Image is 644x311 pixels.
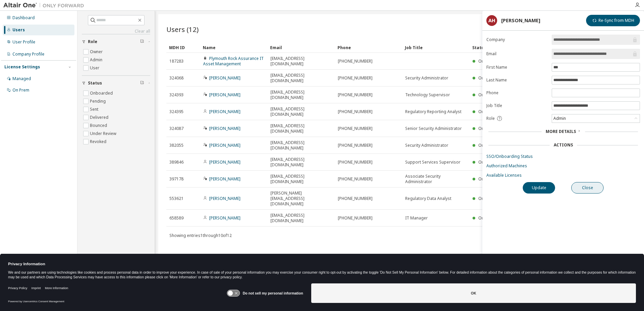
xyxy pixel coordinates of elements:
span: 324068 [169,75,184,81]
div: Dashboard [12,15,35,21]
span: 389846 [169,160,184,165]
span: [PHONE_NUMBER] [338,143,373,148]
a: Authorized Machines [486,163,640,169]
a: [PERSON_NAME] [209,215,240,221]
span: [EMAIL_ADDRESS][DOMAIN_NAME] [270,123,332,134]
label: Delivered [90,113,110,122]
a: [PERSON_NAME] [209,142,240,148]
span: [EMAIL_ADDRESS][DOMAIN_NAME] [270,73,332,83]
span: [EMAIL_ADDRESS][DOMAIN_NAME] [270,106,332,117]
span: [PHONE_NUMBER] [338,196,373,201]
div: Status [472,42,598,53]
div: MDH ID [169,42,197,53]
button: Status [82,76,150,91]
div: Managed [12,76,31,81]
label: Phone [486,90,548,96]
div: Company Profile [12,51,44,57]
span: Security Administrator [405,75,448,81]
span: [PHONE_NUMBER] [338,59,373,64]
a: Plymouth Rock Assurance IT Asset Management [203,56,264,67]
a: [PERSON_NAME] [209,109,240,114]
label: Job Title [486,103,548,108]
label: Pending [90,97,107,105]
span: Onboarded [478,75,501,81]
a: [PERSON_NAME] [209,159,240,165]
img: Altair One [3,2,88,9]
span: Onboarded [478,126,501,131]
button: Re-Sync from MDH [586,15,640,26]
span: [EMAIL_ADDRESS][DOMAIN_NAME] [270,90,332,100]
span: More Details [546,129,576,134]
span: [PHONE_NUMBER] [338,75,373,81]
div: Phone [337,42,399,53]
div: Name [203,42,265,53]
span: Support Services Supervisor [405,160,460,165]
label: Owner [90,48,104,56]
div: Users [12,27,25,33]
span: 553621 [169,196,184,201]
span: 397178 [169,176,184,182]
span: Onboarded [478,176,501,182]
span: [PHONE_NUMBER] [338,109,373,114]
span: Security Administrator [405,143,448,148]
span: 658589 [169,215,184,221]
span: IT Manager [405,215,428,221]
span: Role [486,116,495,121]
a: [PERSON_NAME] [209,92,240,98]
span: Technology Supervisor [405,92,450,98]
span: Onboarded [478,142,501,148]
label: Company [486,37,548,42]
label: Email [486,51,548,57]
span: Onboarded [478,92,501,98]
div: Job Title [405,42,467,53]
span: [EMAIL_ADDRESS][DOMAIN_NAME] [270,174,332,184]
span: Regulatory Data Analyst [405,196,451,201]
div: On Prem [12,88,29,93]
div: Admin [552,114,640,123]
label: First Name [486,65,548,70]
span: [EMAIL_ADDRESS][DOMAIN_NAME] [270,157,332,168]
a: [PERSON_NAME] [209,126,240,131]
span: Associate Security Administrator [405,174,466,184]
div: License Settings [4,64,40,70]
span: [PERSON_NAME][EMAIL_ADDRESS][DOMAIN_NAME] [270,191,332,207]
div: [PERSON_NAME] [501,18,540,23]
span: [PHONE_NUMBER] [338,92,373,98]
button: Close [571,182,604,194]
span: Onboarded [478,109,501,114]
a: [PERSON_NAME] [209,176,240,182]
span: 324395 [169,109,184,114]
div: Actions [554,142,573,148]
a: Available Licenses [486,173,640,178]
span: [EMAIL_ADDRESS][DOMAIN_NAME] [270,56,332,67]
div: User Profile [12,39,35,45]
span: [PHONE_NUMBER] [338,215,373,221]
span: Users (12) [166,25,199,34]
label: User [90,64,101,72]
span: 187283 [169,59,184,64]
span: Showing entries 1 through 10 of 12 [169,233,232,238]
span: Senior Security Administrator [405,126,462,131]
span: Role [88,39,97,44]
span: [PHONE_NUMBER] [338,160,373,165]
span: Onboarded [478,215,501,221]
span: Onboarded [478,196,501,201]
span: Onboarded [478,159,501,165]
span: 324087 [169,126,184,131]
a: Clear all [82,29,150,34]
span: [PHONE_NUMBER] [338,176,373,182]
button: Role [82,34,150,49]
span: Status [88,80,102,86]
label: Under Review [90,130,118,138]
label: Onboarded [90,89,114,97]
label: Last Name [486,77,548,83]
label: Admin [90,56,104,64]
span: Clear filter [140,39,144,44]
div: AH [486,15,497,26]
label: Sent [90,105,100,113]
a: [PERSON_NAME] [209,75,240,81]
span: [EMAIL_ADDRESS][DOMAIN_NAME] [270,213,332,223]
div: Email [270,42,332,53]
button: Update [523,182,555,194]
label: Revoked [90,138,108,146]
